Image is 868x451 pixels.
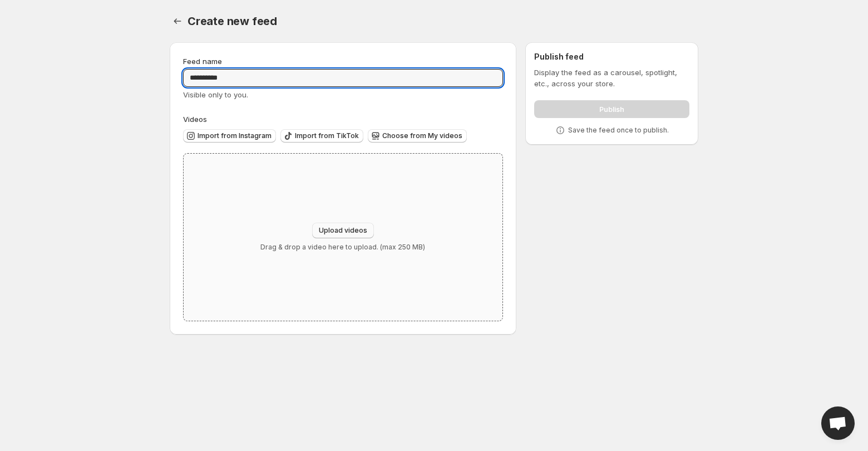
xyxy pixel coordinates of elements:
[534,67,689,89] p: Display the feed as a carousel, spotlight, etc., across your store.
[183,115,207,124] span: Videos
[183,129,276,143] button: Import from Instagram
[198,131,272,140] span: Import from Instagram
[183,90,248,99] span: Visible only to you.
[312,223,374,238] button: Upload videos
[280,129,363,143] button: Import from TikTok
[295,131,359,140] span: Import from TikTok
[188,14,277,28] span: Create new feed
[568,126,669,135] p: Save the feed once to publish.
[183,57,222,66] span: Feed name
[534,51,689,62] h2: Publish feed
[319,226,367,235] span: Upload videos
[382,131,462,140] span: Choose from My videos
[368,129,467,143] button: Choose from My videos
[821,406,855,440] a: Open chat
[170,13,185,29] button: Settings
[260,243,425,252] p: Drag & drop a video here to upload. (max 250 MB)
